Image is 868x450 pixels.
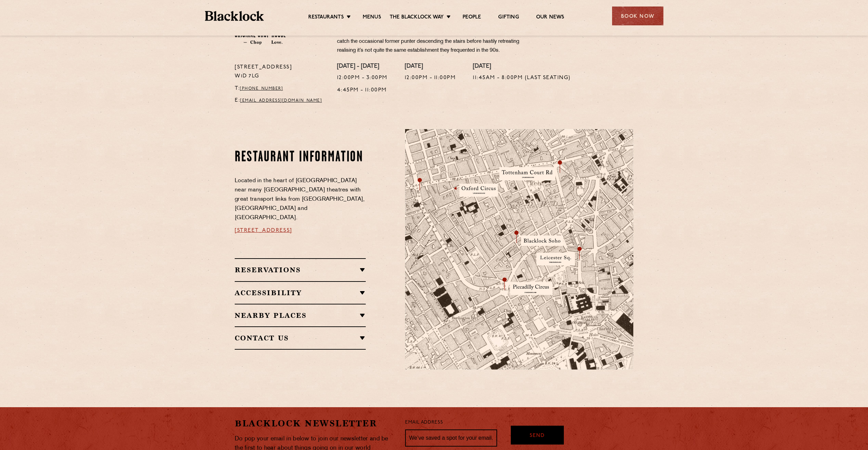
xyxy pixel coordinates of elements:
[530,432,545,440] span: Send
[473,63,571,71] h4: [DATE]
[235,228,292,233] a: [STREET_ADDRESS]
[235,289,366,297] h2: Accessibility
[560,306,656,370] img: svg%3E
[473,74,571,83] p: 11:45am - 8:00pm (Last seating)
[405,63,456,71] h4: [DATE]
[235,96,327,105] p: E:
[205,11,264,21] img: BL_Textured_Logo-footer-cropped.svg
[363,14,381,22] a: Menus
[390,14,444,22] a: The Blacklock Way
[308,14,344,22] a: Restaurants
[337,74,388,83] p: 12:00pm - 3:00pm
[337,63,388,71] h4: [DATE] - [DATE]
[337,86,388,95] p: 4:45pm - 11:00pm
[240,87,283,91] a: [PHONE_NUMBER]
[536,14,565,22] a: Our News
[235,84,327,93] p: T:
[405,429,497,447] input: We’ve saved a spot for your email...
[498,14,519,22] a: Gifting
[240,99,322,103] a: [EMAIL_ADDRESS][DOMAIN_NAME]
[235,63,327,81] p: [STREET_ADDRESS] W1D 7LG
[235,334,366,342] h2: Contact Us
[405,74,456,83] p: 12:00pm - 11:00pm
[235,417,395,429] h2: Blacklock Newsletter
[235,176,366,223] p: Located in the heart of [GEOGRAPHIC_DATA] near many [GEOGRAPHIC_DATA] theatres with great transpo...
[612,7,663,25] div: Book Now
[463,14,481,22] a: People
[235,311,366,320] h2: Nearby Places
[235,266,366,274] h2: Reservations
[235,149,366,166] h2: Restaurant information
[405,419,443,427] label: Email Address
